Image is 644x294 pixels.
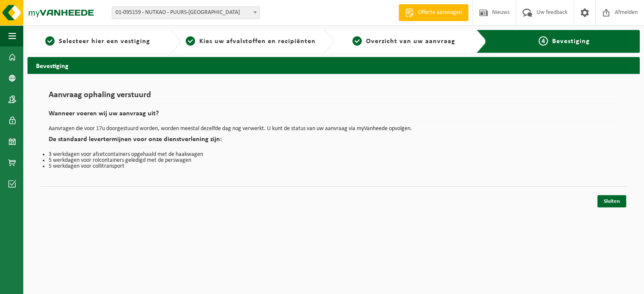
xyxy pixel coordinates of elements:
[539,36,548,46] span: 4
[352,36,362,46] span: 3
[552,38,590,45] span: Bevestiging
[32,36,164,46] a: 1Selecteer hier een vestiging
[112,7,259,19] span: 01-095159 - NUTKAO - PUURS-SINT-AMANDS
[338,36,470,46] a: 3Overzicht van uw aanvraag
[49,152,619,158] li: 3 werkdagen voor afzetcontainers opgehaald met de haakwagen
[49,158,619,163] li: 5 werkdagen voor rolcontainers geledigd met de perswagen
[49,91,619,104] h1: Aanvraag ophaling verstuurd
[112,6,260,19] span: 01-095159 - NUTKAO - PUURS-SINT-AMANDS
[185,36,317,46] a: 2Kies uw afvalstoffen en recipiënten
[399,4,468,21] a: Offerte aanvragen
[45,36,55,46] span: 1
[597,195,626,207] a: Sluiten
[416,8,464,17] span: Offerte aanvragen
[28,57,640,73] h2: Bevestiging
[366,38,455,45] span: Overzicht van uw aanvraag
[49,136,619,147] h2: De standaard levertermijnen voor onze dienstverlening zijn:
[186,36,195,46] span: 2
[49,163,619,169] li: 5 werkdagen voor collitransport
[199,38,316,45] span: Kies uw afvalstoffen en recipiënten
[49,110,619,122] h2: Wanneer voeren wij uw aanvraag uit?
[59,38,150,45] span: Selecteer hier een vestiging
[49,126,619,132] p: Aanvragen die voor 17u doorgestuurd worden, worden meestal dezelfde dag nog verwerkt. U kunt de s...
